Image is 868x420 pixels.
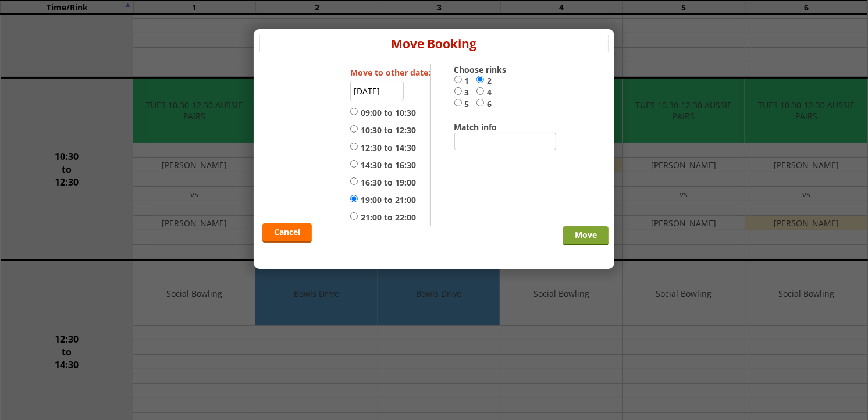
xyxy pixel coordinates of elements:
label: Move to other date: [350,67,431,78]
label: 12:30 to 14:30 [350,142,416,154]
input: Select date... [350,81,404,101]
label: 10:30 to 12:30 [350,124,416,136]
label: 19:00 to 21:00 [350,194,416,206]
label: 5 [454,98,476,110]
label: 1 [454,75,476,87]
input: 16:30 to 19:00 [350,177,358,186]
input: 3 [454,87,462,95]
label: 21:00 to 22:00 [350,212,416,223]
a: x [602,33,609,49]
input: 5 [454,98,462,107]
h4: Move Booking [259,35,609,52]
label: 14:30 to 16:30 [350,159,416,171]
input: 6 [476,98,484,107]
label: 2 [476,75,499,87]
label: 4 [476,87,499,98]
input: 19:00 to 21:00 [350,194,358,203]
a: Cancel [262,223,312,243]
input: 10:30 to 12:30 [350,124,358,133]
label: 16:30 to 19:00 [350,177,416,188]
input: 09:00 to 10:30 [350,107,358,116]
input: 4 [476,87,484,95]
label: 09:00 to 10:30 [350,107,416,119]
label: Choose rinks [454,64,518,75]
label: 3 [454,87,476,98]
input: 12:30 to 14:30 [350,142,358,151]
label: 6 [476,98,499,110]
input: 21:00 to 22:00 [350,212,358,220]
input: Move [563,226,609,245]
input: 1 [454,75,462,84]
label: Match info [454,122,518,133]
input: 14:30 to 16:30 [350,159,358,168]
input: 2 [476,75,484,84]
